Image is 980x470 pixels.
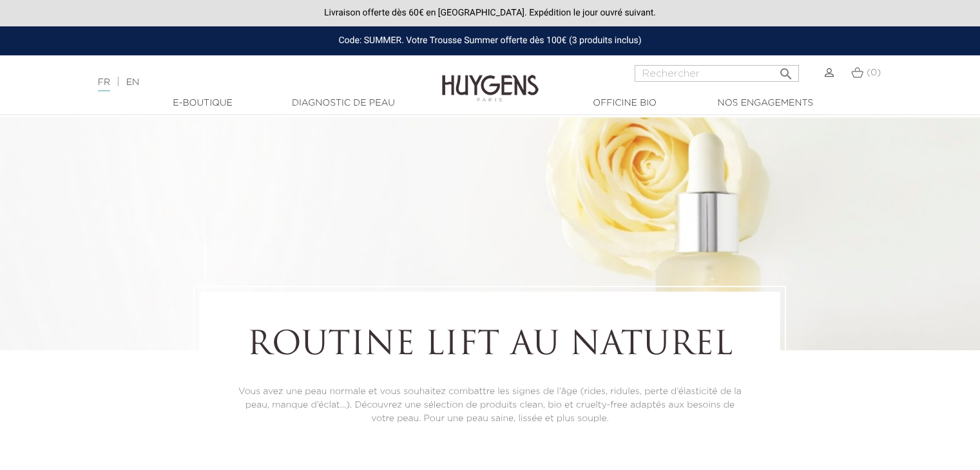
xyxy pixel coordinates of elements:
[635,65,799,82] input: Rechercher
[279,97,408,110] a: Diagnostic de peau
[235,385,745,426] p: Vous avez une peau normale et vous souhaitez combattre les signes de l’âge (rides, ridules, perte...
[778,62,794,78] i: 
[235,327,745,366] h1: Routine lift au naturel
[701,97,830,110] a: Nos engagements
[126,78,139,87] a: EN
[867,68,881,77] span: (0)
[442,54,539,104] img: Huygens
[561,97,689,110] a: Officine Bio
[98,78,110,91] a: FR
[139,97,267,110] a: E-Boutique
[91,75,399,90] div: |
[774,61,798,79] button: 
